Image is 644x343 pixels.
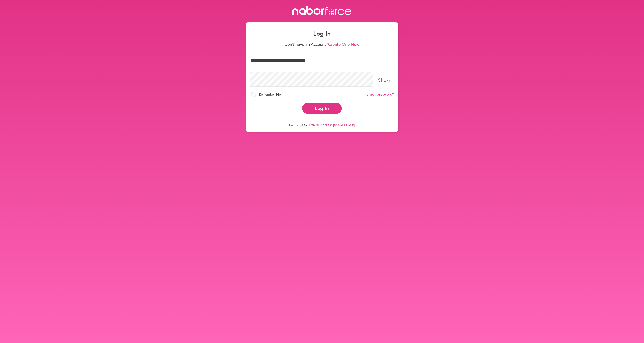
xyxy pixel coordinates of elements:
a: [EMAIL_ADDRESS][DOMAIN_NAME] [311,123,355,127]
a: Show [378,77,391,83]
a: Create One Now [328,41,359,47]
button: Log In [302,103,342,114]
a: Forgot password? [365,92,394,97]
h1: Log In [250,30,394,37]
span: Remember Me [259,92,281,97]
p: Need help? Email [250,119,394,127]
p: Don't have an Account? [250,42,394,47]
